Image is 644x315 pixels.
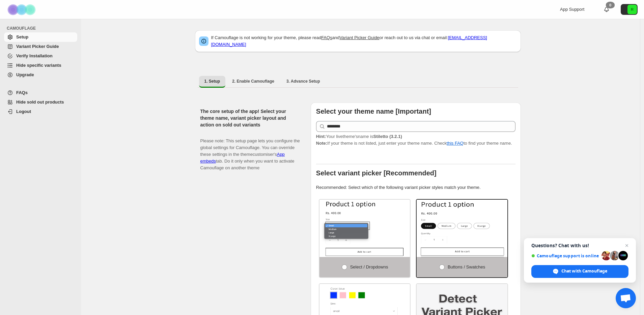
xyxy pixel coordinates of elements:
a: this FAQ [447,141,464,146]
span: Select / Dropdowns [350,264,388,269]
span: Avatar with initials R [627,5,637,14]
span: Logout [16,109,31,114]
span: App Support [560,7,584,12]
span: Questions? Chat with us! [531,243,628,248]
a: Open chat [616,288,636,308]
strong: Stiletto (3.2.1) [373,134,402,139]
span: Hide specific variants [16,63,61,68]
a: Variant Picker Guide [4,42,77,51]
img: Buttons / Swatches [417,200,507,257]
span: Buttons / Swatches [448,264,485,269]
span: Setup [16,34,28,39]
a: Setup [4,32,77,42]
p: If Camouflage is not working for your theme, please read and or reach out to us via chat or email: [211,34,517,48]
span: 3. Advance Setup [286,79,320,84]
strong: Hint: [316,134,326,139]
span: Camouflage support is online [531,253,599,258]
p: Recommended: Select which of the following variant picker styles match your theme. [316,184,515,191]
strong: Note: [316,141,327,146]
span: CAMOUFLAGE [7,26,78,31]
a: Variant Picker Guide [339,35,379,40]
h2: The core setup of the app! Select your theme name, variant picker layout and action on sold out v... [200,108,300,128]
text: R [631,7,634,11]
span: Upgrade [16,72,34,77]
a: FAQs [4,88,77,97]
span: Verify Installation [16,53,53,58]
a: FAQs [321,35,332,40]
a: Logout [4,107,77,116]
a: 0 [603,6,610,13]
span: Your live theme's name is [316,134,402,139]
img: Camouflage [5,0,39,19]
p: If your theme is not listed, just enter your theme name. Check to find your theme name. [316,133,515,147]
a: Upgrade [4,70,77,80]
a: Hide sold out products [4,97,77,107]
span: FAQs [16,90,28,95]
p: Please note: This setup page lets you configure the global settings for Camouflage. You can overr... [200,131,300,171]
a: Hide specific variants [4,61,77,70]
span: Hide sold out products [16,99,64,105]
span: Chat with Camouflage [561,268,607,274]
span: 2. Enable Camouflage [232,79,274,84]
img: Select / Dropdowns [319,200,410,257]
b: Select your theme name [Important] [316,108,431,115]
div: 0 [606,2,615,8]
a: Verify Installation [4,51,77,61]
span: Chat with Camouflage [531,265,628,278]
span: Variant Picker Guide [16,44,59,49]
b: Select variant picker [Recommended] [316,169,437,177]
button: Avatar with initials R [621,4,638,15]
span: 1. Setup [204,79,220,84]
